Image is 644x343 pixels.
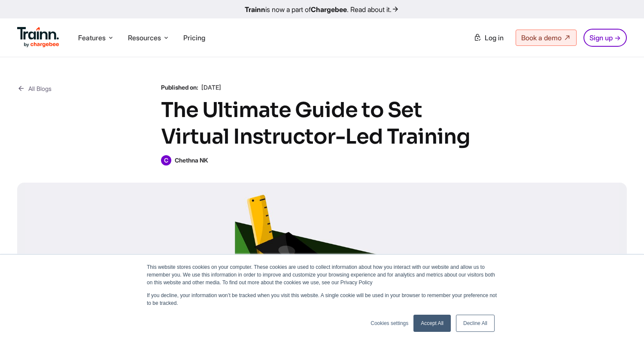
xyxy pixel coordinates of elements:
[245,5,265,14] b: Trainn
[521,33,562,42] span: Book a demo
[161,97,483,150] h1: The Ultimate Guide to Set Virtual Instructor-Led Training
[161,84,198,91] b: Published on:
[128,33,161,42] span: Resources
[468,30,509,45] a: Log in
[78,33,106,42] span: Features
[175,156,208,164] b: Chethna NK
[583,29,627,47] a: Sign up →
[485,33,504,42] span: Log in
[147,292,497,307] p: If you decline, your information won’t be tracked when you visit this website. A single cookie wi...
[147,263,497,286] p: This website stores cookies on your computer. These cookies are used to collect information about...
[17,83,52,94] a: All Blogs
[371,319,408,327] a: Cookies settings
[311,5,347,14] b: Chargebee
[183,33,205,42] a: Pricing
[413,315,451,332] a: Accept All
[161,155,171,165] span: C
[201,84,221,91] span: [DATE]
[516,30,577,46] a: Book a demo
[456,315,495,332] a: Decline All
[17,27,59,48] img: Trainn Logo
